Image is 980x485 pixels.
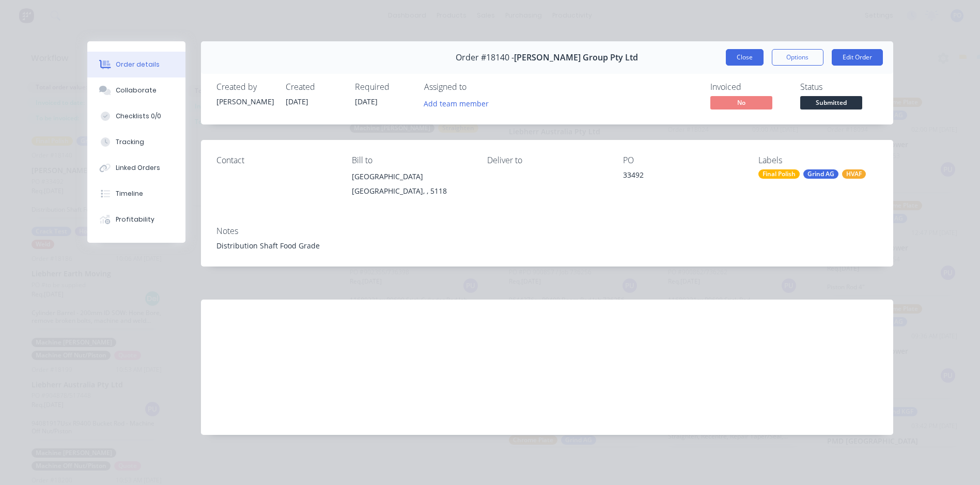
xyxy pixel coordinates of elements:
div: Status [800,82,878,92]
div: Timeline [116,189,143,198]
span: [DATE] [286,97,308,106]
div: Order details [116,60,160,69]
span: Order #18140 - [456,53,514,62]
div: Created by [216,82,273,92]
span: Submitted [800,96,862,109]
button: Checklists 0/0 [87,103,185,129]
button: Options [772,49,823,66]
div: 33492 [623,169,742,184]
div: Collaborate [116,86,157,95]
div: PO [623,155,742,165]
div: Profitability [116,215,154,224]
div: [GEOGRAPHIC_DATA] [352,169,471,184]
span: [PERSON_NAME] Group Pty Ltd [514,53,638,62]
div: Assigned to [424,82,527,92]
div: Checklists 0/0 [116,112,161,121]
button: Add team member [418,96,494,110]
button: Order details [87,52,185,77]
button: Collaborate [87,77,185,103]
div: Distribution Shaft Food Grade [216,240,878,251]
button: Tracking [87,129,185,155]
div: Invoiced [710,82,788,92]
div: Tracking [116,137,144,147]
div: Deliver to [487,155,606,165]
span: No [710,96,772,109]
div: [PERSON_NAME] [216,96,273,107]
div: Contact [216,155,335,165]
button: Close [726,49,764,66]
div: [GEOGRAPHIC_DATA][GEOGRAPHIC_DATA], , 5118 [352,169,471,202]
button: Timeline [87,181,185,207]
button: Edit Order [832,49,883,66]
button: Submitted [800,96,862,112]
div: Bill to [352,155,471,165]
div: HVAF [842,169,866,179]
span: [DATE] [355,97,378,106]
div: [GEOGRAPHIC_DATA], , 5118 [352,184,471,198]
button: Linked Orders [87,155,185,181]
button: Add team member [424,96,494,110]
div: Notes [216,226,878,236]
div: Required [355,82,412,92]
button: Profitability [87,207,185,232]
div: Linked Orders [116,163,160,173]
div: Final Polish [758,169,800,179]
div: Grind AG [803,169,838,179]
div: Created [286,82,343,92]
div: Labels [758,155,877,165]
